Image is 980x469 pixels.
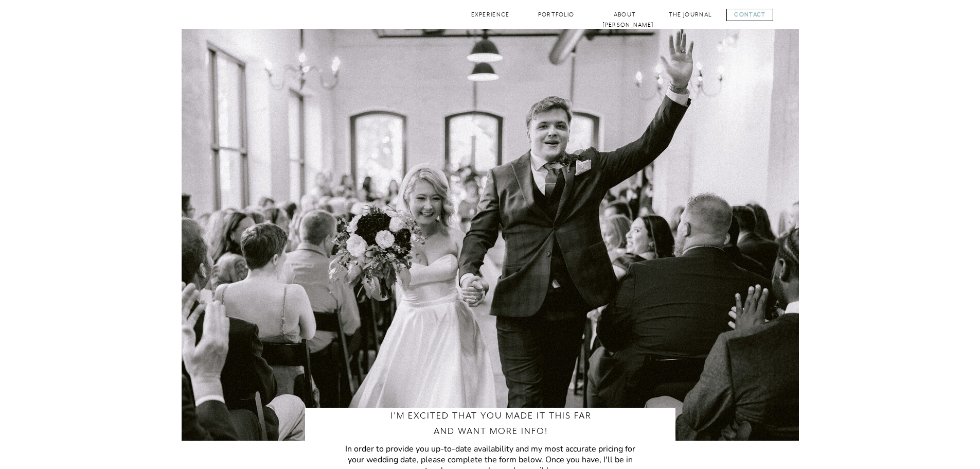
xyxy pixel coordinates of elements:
[602,10,648,20] a: About [PERSON_NAME]
[536,10,577,20] a: Portfolio
[470,10,511,20] a: Experience
[385,408,597,441] h3: I'M EXCITED THAT YOU MADE IT THIS FAR AND WANT MORE INFO!
[668,10,712,20] a: The Journal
